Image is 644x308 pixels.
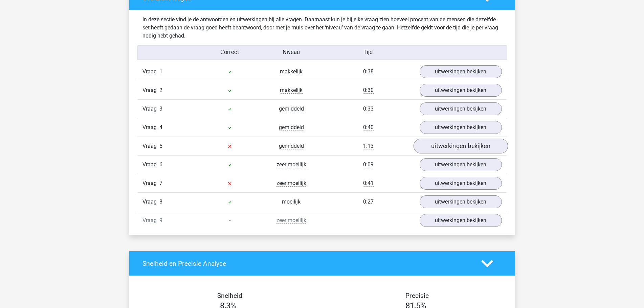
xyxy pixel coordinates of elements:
[142,260,471,267] h4: Snelheid en Precisie Analyse
[280,87,303,94] span: makkelijk
[420,121,502,134] a: uitwerkingen bekijken
[363,180,374,187] span: 0:41
[142,68,159,76] span: Vraag
[159,143,162,149] span: 5
[159,68,162,75] span: 1
[142,123,159,132] span: Vraag
[276,180,306,187] span: zeer moeilijk
[413,139,508,153] a: uitwerkingen bekijken
[280,68,303,75] span: makkelijk
[363,68,374,75] span: 0:38
[137,16,507,40] div: In deze sectie vind je de antwoorden en uitwerkingen bij alle vragen. Daarnaast kun je bij elke v...
[420,214,502,227] a: uitwerkingen bekijken
[363,161,374,168] span: 0:09
[282,198,301,205] span: moeilijk
[142,292,317,300] h4: Snelheid
[159,217,162,223] span: 9
[159,180,162,186] span: 7
[420,65,502,78] a: uitwerkingen bekijken
[159,124,162,131] span: 4
[159,87,162,93] span: 2
[330,292,505,300] h4: Precisie
[159,161,162,168] span: 6
[142,86,159,94] span: Vraag
[261,48,322,57] div: Niveau
[363,124,374,131] span: 0:40
[159,105,162,112] span: 3
[420,102,502,115] a: uitwerkingen bekijken
[142,216,159,224] span: Vraag
[363,87,374,94] span: 0:30
[279,143,304,149] span: gemiddeld
[142,198,159,206] span: Vraag
[279,105,304,112] span: gemiddeld
[199,216,261,224] div: -
[159,198,162,205] span: 8
[363,105,374,112] span: 0:33
[199,48,261,57] div: Correct
[279,124,304,131] span: gemiddeld
[276,161,306,168] span: zeer moeilijk
[142,161,159,169] span: Vraag
[420,158,502,171] a: uitwerkingen bekijken
[142,105,159,113] span: Vraag
[142,142,159,150] span: Vraag
[420,177,502,190] a: uitwerkingen bekijken
[420,84,502,97] a: uitwerkingen bekijken
[276,217,306,224] span: zeer moeilijk
[322,48,414,57] div: Tijd
[363,198,374,205] span: 0:27
[363,143,374,149] span: 1:13
[142,179,159,187] span: Vraag
[420,195,502,208] a: uitwerkingen bekijken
